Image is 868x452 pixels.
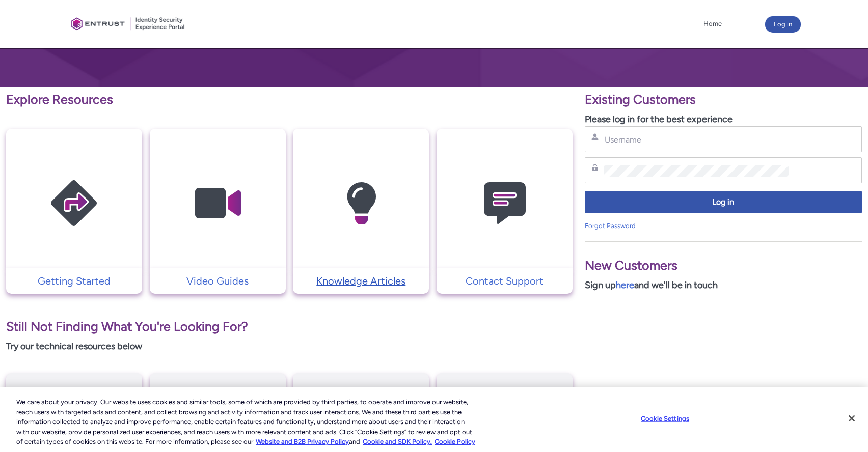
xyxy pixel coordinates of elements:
[591,196,855,208] span: Log in
[6,317,573,336] p: Still Not Finding What You're Looking For?
[840,407,863,430] button: Close
[6,90,573,109] p: Explore Resources
[435,438,475,445] a: Cookie Policy
[150,273,286,289] a: Video Guides
[256,438,349,445] a: More information about our cookie policy., opens in a new tab
[687,216,868,452] iframe: Qualified Messenger
[169,149,266,258] img: Video Guides
[293,273,429,289] a: Knowledge Articles
[585,222,636,230] a: Forgot Password
[313,149,410,258] img: Knowledge Articles
[585,191,862,214] button: Log in
[585,278,862,292] p: Sign up and we'll be in touch
[765,16,801,33] button: Log in
[16,397,477,447] div: We care about your privacy. Our website uses cookies and similar tools, some of which are provide...
[701,16,724,32] a: Home
[585,112,862,126] p: Please log in for the best experience
[25,149,122,258] img: Getting Started
[363,438,432,445] a: Cookie and SDK Policy.
[437,273,573,289] a: Contact Support
[633,409,697,429] button: Cookie Settings
[155,273,281,289] p: Video Guides
[6,340,573,353] p: Try our technical resources below
[585,90,862,109] p: Existing Customers
[604,134,789,145] input: Username
[298,273,424,289] p: Knowledge Articles
[6,273,142,289] a: Getting Started
[456,149,553,258] img: Contact Support
[616,279,634,291] a: here
[442,273,567,289] p: Contact Support
[585,256,862,275] p: New Customers
[11,273,137,289] p: Getting Started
